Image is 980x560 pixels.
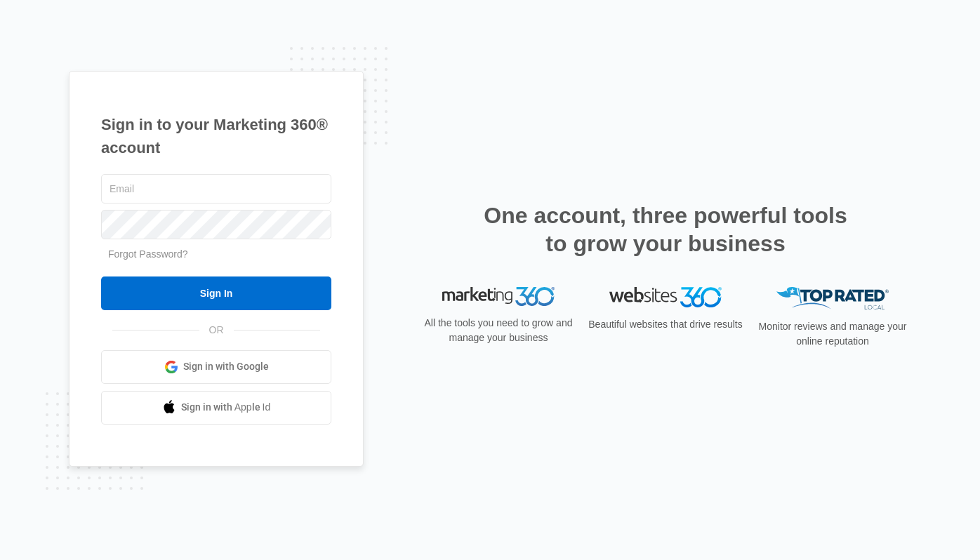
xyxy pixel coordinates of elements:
p: Beautiful websites that drive results [587,317,744,332]
h2: One account, three powerful tools to grow your business [479,201,852,258]
a: Forgot Password? [108,248,188,260]
img: Websites 360 [609,287,722,307]
img: Marketing 360 [442,287,555,307]
input: Sign In [101,276,331,310]
p: All the tools you need to grow and manage your business [420,316,577,345]
span: Sign in with Apple Id [181,400,271,415]
p: Monitor reviews and manage your online reputation [754,319,911,349]
span: OR [199,323,234,338]
span: Sign in with Google [183,359,269,374]
a: Sign in with Apple Id [101,391,331,425]
img: Top Rated Local [776,287,889,310]
input: Email [101,174,331,204]
a: Sign in with Google [101,350,331,384]
h1: Sign in to your Marketing 360® account [101,113,331,159]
